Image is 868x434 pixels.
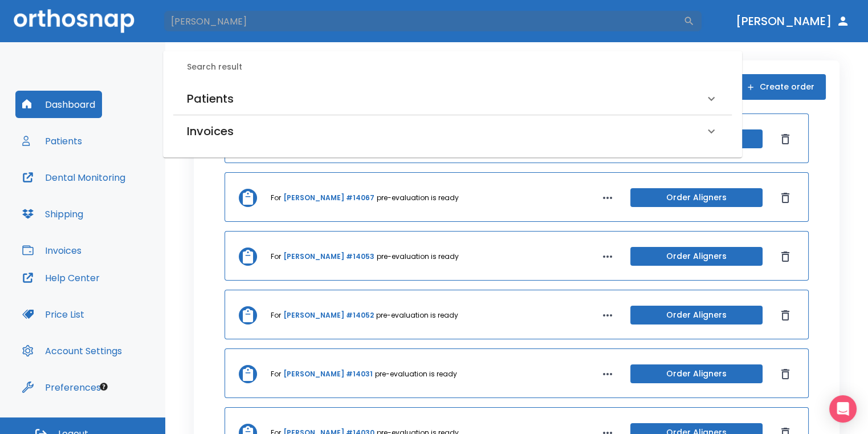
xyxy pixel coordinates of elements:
[283,310,374,321] a: [PERSON_NAME] #14052
[173,83,732,115] div: Patients
[271,193,281,203] p: For
[173,115,732,147] div: Invoices
[271,310,281,321] p: For
[377,252,459,262] p: pre-evaluation is ready
[283,193,374,203] a: [PERSON_NAME] #14067
[15,374,108,401] button: Preferences
[630,364,763,383] button: Order Aligners
[163,10,683,33] input: Search by Patient Name or Case #
[15,127,89,155] button: Patients
[283,369,373,379] a: [PERSON_NAME] #14031
[15,164,132,191] button: Dental Monitoring
[15,200,90,228] button: Shipping
[735,74,826,100] button: Create order
[187,61,732,74] h6: Search result
[776,130,794,148] button: Dismiss
[630,247,763,266] button: Order Aligners
[15,264,107,291] button: Help Center
[377,193,459,203] p: pre-evaluation is ready
[187,90,234,108] h6: Patients
[776,306,794,325] button: Dismiss
[375,369,457,379] p: pre-evaluation is ready
[376,310,458,321] p: pre-evaluation is ready
[14,9,135,33] img: Orthosnap
[187,122,234,140] h6: Invoices
[630,306,763,325] button: Order Aligners
[15,91,102,118] button: Dashboard
[15,337,129,364] button: Account Settings
[776,365,794,383] button: Dismiss
[99,382,109,392] div: Tooltip anchor
[15,301,91,328] button: Price List
[283,252,374,262] a: [PERSON_NAME] #14053
[15,237,88,264] button: Invoices
[829,395,857,423] div: Open Intercom Messenger
[776,189,794,207] button: Dismiss
[271,369,281,379] p: For
[271,252,281,262] p: For
[731,11,854,31] button: [PERSON_NAME]
[776,248,794,266] button: Dismiss
[630,188,763,207] button: Order Aligners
